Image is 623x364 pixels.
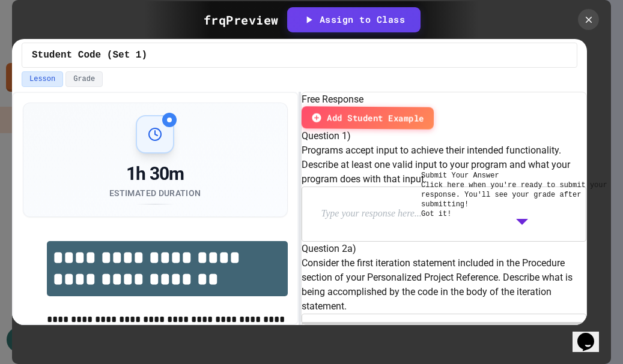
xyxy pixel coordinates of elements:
[302,92,587,107] h6: Free Response
[302,143,587,186] p: Programs accept input to achieve their intended functionality. Describe at least one valid input ...
[109,187,201,199] div: Estimated Duration
[421,209,451,219] button: Got it!
[204,11,279,29] div: frq Preview
[109,163,201,185] div: 1h 30m
[302,256,587,314] p: Consider the first iteration statement included in the Procedure section of your Personalized Pro...
[421,171,623,181] h6: Submit Your Answer
[573,316,611,352] iframe: chat widget
[301,106,433,130] button: Add Student Example
[302,242,587,256] h6: Question 2a)
[22,71,63,87] button: Lesson
[288,8,420,31] button: Assign to Class
[32,48,147,62] span: Student Code (Set 1)
[303,13,406,26] div: Assign to Class
[326,112,424,125] span: Add Student Example
[302,129,587,143] h6: Question 1)
[421,181,623,209] p: Click here when you're ready to submit your response. You'll see your grade after submitting!
[65,71,103,87] button: Grade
